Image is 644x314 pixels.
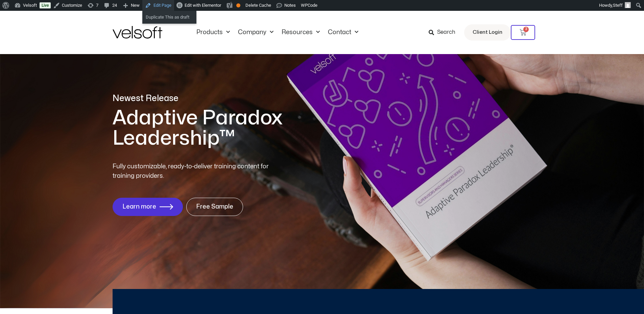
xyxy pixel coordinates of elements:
a: CompanyMenu Toggle [234,29,278,36]
a: Live [40,2,51,8]
p: Fully customizable, ready-to-deliver training content for training providers. [113,162,281,181]
span: Edit with Elementor [185,3,221,8]
div: OK [236,3,240,7]
img: Velsoft Training Materials [113,26,162,39]
a: Client Login [464,24,511,41]
span: Learn more [122,203,156,210]
span: 3 [523,27,529,32]
a: Duplicate This as draft [142,13,196,22]
span: Steff [613,3,623,8]
a: ContactMenu Toggle [324,29,362,36]
h1: Adaptive Paradox Leadership™ [113,108,359,148]
a: Search [429,27,460,38]
a: 3 [511,25,535,40]
a: Learn more [113,198,183,216]
a: Free Sample [186,198,243,216]
span: Search [437,28,455,37]
a: ResourcesMenu Toggle [278,29,324,36]
a: ProductsMenu Toggle [192,29,234,36]
nav: Menu [192,29,362,36]
p: Newest Release [113,93,359,104]
span: Client Login [473,28,502,37]
span: Free Sample [196,203,233,210]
